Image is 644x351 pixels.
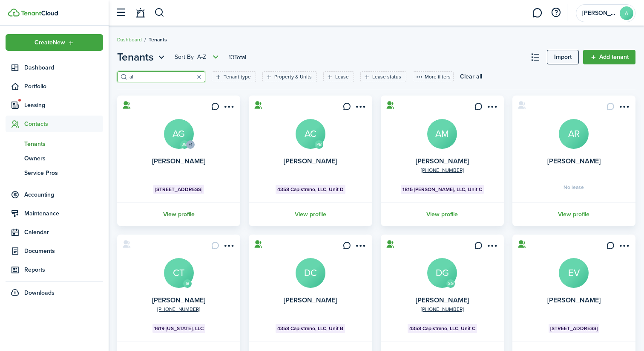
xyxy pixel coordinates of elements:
[164,258,194,288] a: CT
[24,63,103,72] span: Dashboard
[21,11,58,16] img: TenantCloud
[155,186,202,193] span: [STREET_ADDRESS]
[460,71,482,82] button: Clear all
[274,73,312,81] filter-tag-label: Property & Units
[559,119,589,149] a: AR
[164,119,194,149] a: AG
[511,203,637,226] a: View profile
[154,325,204,332] span: 1619 [US_STATE], LLC
[117,49,167,65] button: Tenants
[315,140,323,149] avatar-text: PB
[335,73,349,81] filter-tag-label: Lease
[117,49,167,65] button: Open menu
[446,279,455,288] avatar-text: SG
[221,241,235,253] button: Open menu
[197,53,206,61] span: A-Z
[132,2,148,24] a: Notifications
[284,156,337,166] a: [PERSON_NAME]
[296,258,325,288] a: DC
[6,261,103,278] a: Reports
[409,325,475,332] span: 4358 Capistrano, LLC, Unit C
[229,53,246,62] header-page-total: 13 Total
[175,53,197,61] span: Sort by
[180,140,189,149] avatar-text: JG
[620,6,633,20] avatar-text: A
[175,52,221,62] button: Open menu
[413,71,454,82] button: More filters
[583,50,635,64] a: Add tenant
[323,71,354,82] filter-tag: Open filter
[277,186,344,193] span: 4358 Capistrano, LLC, Unit D
[24,265,103,274] span: Reports
[617,102,630,114] button: Open menu
[247,203,373,226] a: View profile
[24,247,103,255] span: Documents
[416,156,469,166] a: [PERSON_NAME]
[24,228,103,237] span: Calendar
[152,156,205,166] a: [PERSON_NAME]
[34,40,65,46] span: Create New
[354,241,367,253] button: Open menu
[277,325,343,332] span: 4358 Capistrano, LLC, Unit B
[112,5,129,21] button: Open sidebar
[117,36,142,44] a: Dashboard
[183,279,192,288] avatar-text: IB
[221,102,235,114] button: Open menu
[360,71,406,82] filter-tag: Open filter
[485,241,499,253] button: Open menu
[547,50,579,64] import-btn: Import
[24,119,103,128] span: Contacts
[224,73,251,81] filter-tag-label: Tenant type
[6,34,103,51] button: Open menu
[563,185,584,190] span: No lease
[193,71,205,83] button: Clear search
[582,10,616,16] span: Adrian
[617,241,630,253] button: Open menu
[427,119,457,149] a: AM
[6,151,103,165] a: Owners
[284,295,337,305] a: [PERSON_NAME]
[24,101,103,110] span: Leasing
[354,102,367,114] button: Open menu
[175,52,221,62] button: Sort byA-Z
[24,288,55,297] span: Downloads
[485,102,499,114] button: Open menu
[379,203,505,226] a: View profile
[372,73,401,81] filter-tag-label: Lease status
[262,71,317,82] filter-tag: Open filter
[24,154,103,163] span: Owners
[402,186,482,193] span: 1815 [PERSON_NAME], LLC, Unit C
[547,156,601,166] a: [PERSON_NAME]
[421,305,464,313] a: [PHONE_NUMBER]
[127,73,202,81] input: Search here...
[416,295,469,305] a: [PERSON_NAME]
[212,71,256,82] filter-tag: Open filter
[6,165,103,180] a: Service Pros
[157,305,200,313] a: [PHONE_NUMBER]
[421,166,464,174] a: [PHONE_NUMBER]
[154,6,165,20] button: Search
[550,325,598,332] span: [STREET_ADDRESS]
[24,82,103,91] span: Portfolio
[549,6,563,20] button: Open resource center
[24,190,103,199] span: Accounting
[116,203,241,226] a: View profile
[547,295,601,305] a: [PERSON_NAME]
[6,59,103,76] a: Dashboard
[117,49,154,65] span: Tenants
[529,2,545,24] a: Messaging
[559,258,589,288] avatar-text: EV
[427,258,457,288] a: DG
[24,139,103,148] span: Tenants
[6,136,103,151] a: Tenants
[186,140,195,149] avatar-counter: +1
[296,119,325,149] a: AC
[24,168,103,177] span: Service Pros
[149,36,167,44] span: Tenants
